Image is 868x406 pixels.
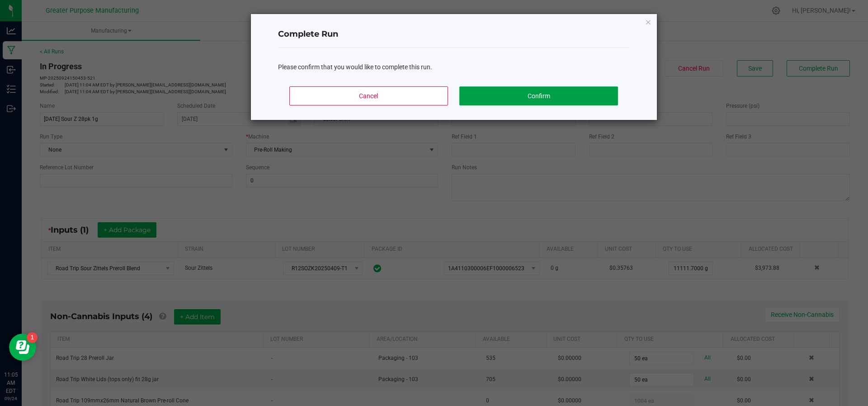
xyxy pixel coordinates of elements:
button: Close [645,16,651,27]
iframe: Resource center unread badge [27,332,38,343]
button: Cancel [289,86,448,105]
div: Please confirm that you would like to complete this run. [278,62,630,72]
iframe: Resource center [9,334,36,361]
h4: Complete Run [278,29,630,40]
button: Confirm [459,86,618,105]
